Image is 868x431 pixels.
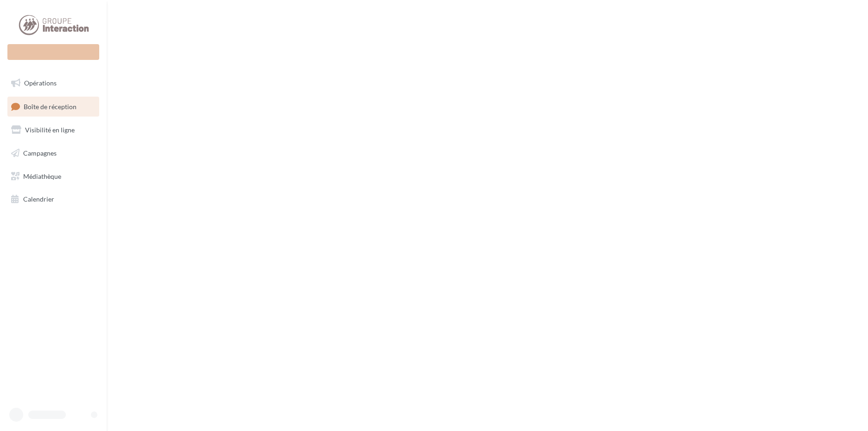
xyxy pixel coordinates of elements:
span: Campagnes [23,149,57,157]
span: Boîte de réception [24,102,77,110]
a: Opérations [6,73,101,93]
span: Opérations [24,79,57,87]
span: Calendrier [23,195,54,203]
a: Campagnes [6,144,101,163]
a: Calendrier [6,189,101,209]
span: Visibilité en ligne [25,126,75,134]
a: Médiathèque [6,167,101,186]
div: Nouvelle campagne [7,44,99,60]
span: Médiathèque [23,172,61,180]
a: Visibilité en ligne [6,120,101,140]
a: Boîte de réception [6,97,101,117]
